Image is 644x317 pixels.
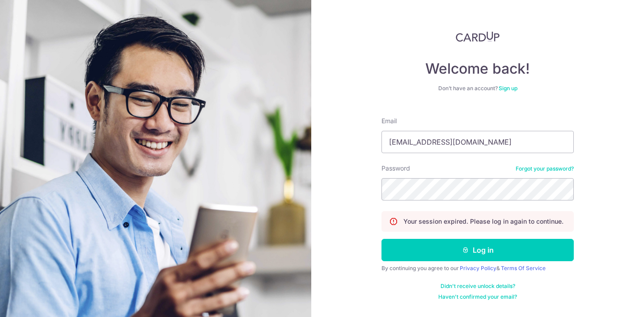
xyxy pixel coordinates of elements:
[460,265,496,271] a: Privacy Policy
[438,293,517,300] a: Haven't confirmed your email?
[381,117,397,125] label: Email
[456,31,500,42] img: CardUp Logo
[516,165,574,172] a: Forgot your password?
[381,60,574,78] h4: Welcome back!
[501,265,546,271] a: Terms Of Service
[381,164,410,173] label: Password
[381,239,574,261] button: Log in
[381,265,574,272] div: By continuing you agree to our &
[403,217,563,226] p: Your session expired. Please log in again to continue.
[381,131,574,153] input: Enter your Email
[499,85,517,92] a: Sign up
[441,283,515,290] a: Didn't receive unlock details?
[381,85,574,92] div: Don’t have an account?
